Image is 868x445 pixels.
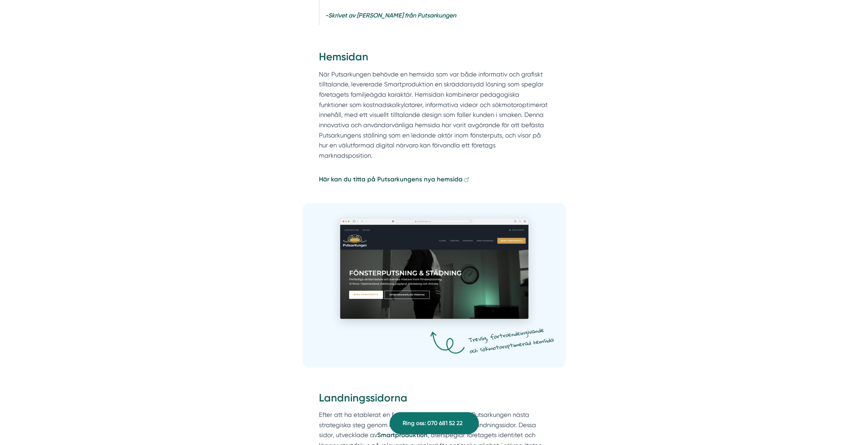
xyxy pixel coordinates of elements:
[390,412,479,434] a: Ring oss: 070 681 52 22
[377,431,428,438] strong: Smartproduktion
[319,69,549,171] p: När Putsarkungen behövde en hemsida som var både informativ och grafiskt tilltalande, levererade ...
[319,175,470,182] a: Här kan du titta på Putsarkungens nya hemsida
[319,49,549,69] h2: Hemsidan
[403,419,463,428] span: Ring oss: 070 681 52 22
[302,203,566,368] img: Putsarkungen
[319,390,549,409] h2: Landningssidorna
[319,175,463,183] strong: Här kan du titta på Putsarkungens nya hemsida
[377,431,428,438] a: Smartproduktion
